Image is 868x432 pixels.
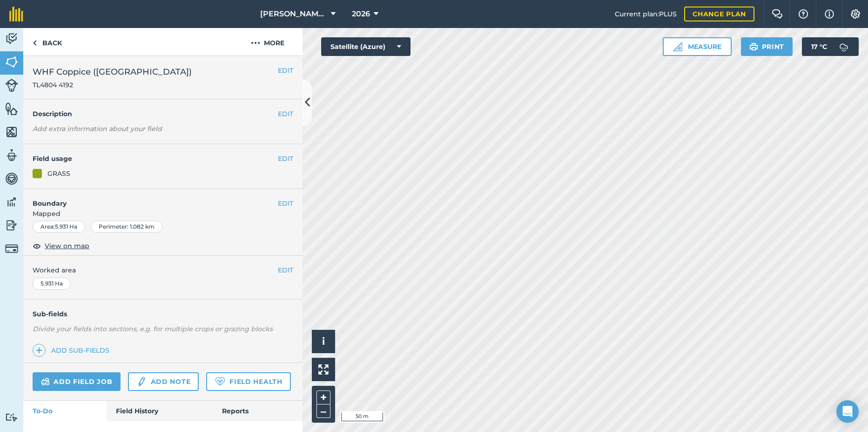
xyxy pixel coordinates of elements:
[316,404,330,418] button: –
[749,41,758,52] img: svg+xml;base64,PHN2ZyB4bWxucz0iaHR0cDovL3d3dy53My5vcmcvMjAwMC9zdmciIHdpZHRoPSIxOSIgaGVpZ2h0PSIyNC...
[33,240,89,251] button: View on map
[260,8,327,20] span: [PERSON_NAME] Hayleys Partnership
[5,79,18,92] img: svg+xml;base64,PD94bWwgdmVyc2lvbj0iMS4wIiBlbmNvZGluZz0idXRmLTgiPz4KPCEtLSBHZW5lcmF0b3I6IEFkb2JlIE...
[23,309,303,319] h4: Sub-fields
[206,372,290,391] a: Field Health
[9,7,23,21] img: fieldmargin Logo
[233,28,303,56] button: More
[5,218,18,232] img: svg+xml;base64,PD94bWwgdmVyc2lvbj0iMS4wIiBlbmNvZGluZz0idXRmLTgiPz4KPCEtLSBHZW5lcmF0b3I6IEFkb2JlIE...
[741,37,793,56] button: Print
[834,37,853,56] img: svg+xml;base64,PD94bWwgdmVyc2lvbj0iMS4wIiBlbmNvZGluZz0idXRmLTgiPz4KPCEtLSBHZW5lcmF0b3I6IEFkb2JlIE...
[33,221,85,233] div: Area : 5.931 Ha
[5,148,18,162] img: svg+xml;base64,PD94bWwgdmVyc2lvbj0iMS4wIiBlbmNvZGluZz0idXRmLTgiPz4KPCEtLSBHZW5lcmF0b3I6IEFkb2JlIE...
[251,37,260,49] img: svg+xml;base64,PHN2ZyB4bWxucz0iaHR0cDovL3d3dy53My5vcmcvMjAwMC9zdmciIHdpZHRoPSIyMCIgaGVpZ2h0PSIyNC...
[5,195,18,209] img: svg+xml;base64,PD94bWwgdmVyc2lvbj0iMS4wIiBlbmNvZGluZz0idXRmLTgiPz4KPCEtLSBHZW5lcmF0b3I6IEFkb2JlIE...
[5,125,18,139] img: svg+xml;base64,PHN2ZyB4bWxucz0iaHR0cDovL3d3dy53My5vcmcvMjAwMC9zdmciIHdpZHRoPSI1NiIgaGVpZ2h0PSI2MC...
[318,364,329,375] img: Four arrows, one pointing top left, one top right, one bottom right and the last bottom left
[213,401,303,421] a: Reports
[107,401,212,421] a: Field History
[850,9,861,19] img: A cog icon
[36,345,42,356] img: svg+xml;base64,PHN2ZyB4bWxucz0iaHR0cDovL3d3dy53My5vcmcvMjAwMC9zdmciIHdpZHRoPSIxNCIgaGVpZ2h0PSIyNC...
[312,330,335,353] button: i
[33,65,192,78] span: WHF Coppice ([GEOGRAPHIC_DATA])
[33,153,278,164] h4: Field usage
[5,172,18,186] img: svg+xml;base64,PD94bWwgdmVyc2lvbj0iMS4wIiBlbmNvZGluZz0idXRmLTgiPz4KPCEtLSBHZW5lcmF0b3I6IEFkb2JlIE...
[33,240,41,251] img: svg+xml;base64,PHN2ZyB4bWxucz0iaHR0cDovL3d3dy53My5vcmcvMjAwMC9zdmciIHdpZHRoPSIxOCIgaGVpZ2h0PSIyNC...
[23,209,303,219] span: Mapped
[321,37,410,56] button: Satellite (Azure)
[663,37,732,56] button: Measure
[33,325,273,333] em: Divide your fields into sections, e.g. for multiple crops or grazing blocks
[23,28,71,56] a: Back
[33,265,293,275] span: Worked area
[316,390,330,404] button: +
[811,37,827,56] span: 17 ° C
[684,7,754,21] a: Change plan
[33,37,37,49] img: svg+xml;base64,PHN2ZyB4bWxucz0iaHR0cDovL3d3dy53My5vcmcvMjAwMC9zdmciIHdpZHRoPSI5IiBoZWlnaHQ9IjI0Ii...
[278,109,293,119] button: EDIT
[47,168,70,179] div: GRASS
[45,241,89,251] span: View on map
[825,8,834,20] img: svg+xml;base64,PHN2ZyB4bWxucz0iaHR0cDovL3d3dy53My5vcmcvMjAwMC9zdmciIHdpZHRoPSIxNyIgaGVpZ2h0PSIxNy...
[33,80,192,90] span: TL4804 4192
[33,125,162,133] em: Add extra information about your field
[33,372,121,391] a: Add field job
[5,413,18,422] img: svg+xml;base64,PD94bWwgdmVyc2lvbj0iMS4wIiBlbmNvZGluZz0idXRmLTgiPz4KPCEtLSBHZW5lcmF0b3I6IEFkb2JlIE...
[278,198,293,209] button: EDIT
[352,8,370,20] span: 2026
[5,55,18,69] img: svg+xml;base64,PHN2ZyB4bWxucz0iaHR0cDovL3d3dy53My5vcmcvMjAwMC9zdmciIHdpZHRoPSI1NiIgaGVpZ2h0PSI2MC...
[91,221,162,233] div: Perimeter : 1.082 km
[136,376,147,387] img: svg+xml;base64,PD94bWwgdmVyc2lvbj0iMS4wIiBlbmNvZGluZz0idXRmLTgiPz4KPCEtLSBHZW5lcmF0b3I6IEFkb2JlIE...
[33,109,293,119] h4: Description
[33,344,113,357] a: Add sub-fields
[278,65,293,76] button: EDIT
[798,9,809,19] img: A question mark icon
[23,189,278,209] h4: Boundary
[802,37,859,56] button: 17 °C
[278,153,293,164] button: EDIT
[615,9,677,19] span: Current plan : PLUS
[128,372,199,391] a: Add note
[41,376,50,387] img: svg+xml;base64,PD94bWwgdmVyc2lvbj0iMS4wIiBlbmNvZGluZz0idXRmLTgiPz4KPCEtLSBHZW5lcmF0b3I6IEFkb2JlIE...
[278,265,293,275] button: EDIT
[33,278,71,290] div: 5.931 Ha
[5,242,18,255] img: svg+xml;base64,PD94bWwgdmVyc2lvbj0iMS4wIiBlbmNvZGluZz0idXRmLTgiPz4KPCEtLSBHZW5lcmF0b3I6IEFkb2JlIE...
[5,32,18,46] img: svg+xml;base64,PD94bWwgdmVyc2lvbj0iMS4wIiBlbmNvZGluZz0idXRmLTgiPz4KPCEtLSBHZW5lcmF0b3I6IEFkb2JlIE...
[23,401,107,421] a: To-Do
[673,42,682,51] img: Ruler icon
[836,400,859,423] div: Open Intercom Messenger
[322,335,325,347] span: i
[772,9,783,19] img: Two speech bubbles overlapping with the left bubble in the forefront
[5,102,18,116] img: svg+xml;base64,PHN2ZyB4bWxucz0iaHR0cDovL3d3dy53My5vcmcvMjAwMC9zdmciIHdpZHRoPSI1NiIgaGVpZ2h0PSI2MC...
